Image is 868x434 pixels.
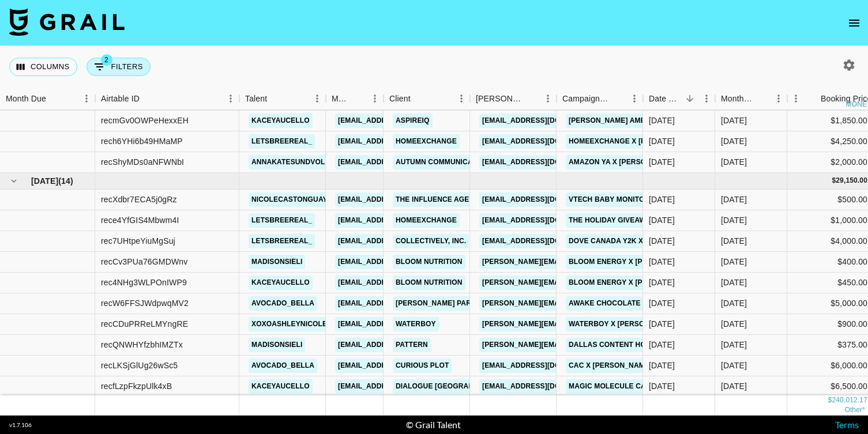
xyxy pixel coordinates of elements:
div: Client [389,88,411,110]
div: Talent [245,88,267,110]
div: recCDuPRReLMYngRE [101,318,188,330]
div: 29,150.00 [836,176,867,186]
a: [PERSON_NAME][EMAIL_ADDRESS][PERSON_NAME][DOMAIN_NAME] [479,296,727,311]
div: 6/20/2025 [649,318,675,330]
a: HomeExchange [393,213,460,228]
a: [EMAIL_ADDRESS][DOMAIN_NAME] [335,379,464,394]
a: Bloom Nutrition [393,276,465,290]
div: Booker [470,88,557,110]
button: Menu [539,90,557,107]
div: recLKSjGlUg26wSc5 [101,360,178,371]
div: Campaign (Type) [557,88,643,110]
div: 6/19/2025 [649,339,675,350]
a: kaceyaucello [249,379,313,394]
a: Autumn Communications LLC [393,155,513,169]
a: [EMAIL_ADDRESS][DOMAIN_NAME] [335,234,464,248]
a: DIALOGUE [GEOGRAPHIC_DATA] [393,379,513,394]
a: [EMAIL_ADDRESS][DOMAIN_NAME] [479,155,608,169]
a: Bloom Energy x [PERSON_NAME] (2x July) [566,255,732,269]
div: recfLzpFkzpUlk4xB [101,380,172,392]
div: 3/13/2025 [649,135,675,147]
div: Manager [332,88,350,110]
a: VTech Baby Monitor x [PERSON_NAME] [566,193,720,207]
a: [EMAIL_ADDRESS][DOMAIN_NAME] [335,213,464,228]
div: recQNWHYfzbhIMZTx [101,339,183,350]
div: Client [384,88,470,110]
div: Jul '25 [721,235,747,247]
div: 240,012.17 [832,395,867,405]
div: Campaign (Type) [562,88,610,110]
div: recmGv0OWPeHexxEH [101,115,189,126]
a: Waterboy [393,317,439,331]
div: 7/10/2025 [649,235,675,247]
a: letsbreereal_ [249,134,315,149]
a: Dove Canada Y2K x @breewoolard [566,234,712,248]
div: 7/14/2025 [649,194,675,205]
a: Pattern [393,338,431,352]
div: Jul '25 [721,318,747,330]
div: rece4YfGIS4Mbwm4I [101,214,179,226]
a: The Influence Agency [393,193,487,207]
a: [PERSON_NAME][EMAIL_ADDRESS][PERSON_NAME][DOMAIN_NAME] [479,338,727,352]
button: Sort [682,90,698,107]
button: Menu [787,90,805,107]
button: Menu [309,90,326,107]
div: Month Due [721,88,754,110]
div: Jul '25 [721,339,747,350]
a: [EMAIL_ADDRESS][DOMAIN_NAME] [335,276,464,290]
div: Jul '25 [721,360,747,371]
button: Sort [350,90,366,107]
div: Airtable ID [101,88,140,110]
div: recCv3PUa76GMDWnv [101,256,187,267]
button: Sort [411,90,427,107]
a: [EMAIL_ADDRESS][DOMAIN_NAME] [335,338,464,352]
button: Sort [46,90,62,107]
div: 4/2/2025 [649,115,675,126]
button: Sort [805,90,821,107]
button: Menu [453,90,470,107]
button: Sort [523,90,539,107]
span: [DATE] [31,175,58,187]
div: 2/28/2025 [649,156,675,168]
div: rec7UHtpeYiuMgSuj [101,235,175,247]
a: madisonsieli [249,255,305,269]
a: [EMAIL_ADDRESS][DOMAIN_NAME] [479,234,608,248]
a: Amazon YA x [PERSON_NAME] [PERSON_NAME] (June) [566,155,768,169]
button: Menu [222,90,239,107]
button: Menu [626,90,643,107]
div: Jul '25 [721,256,747,267]
div: Date Created [643,88,715,110]
button: Select columns [9,58,77,76]
a: xoxoashleynicole [249,317,330,331]
div: [PERSON_NAME] [476,88,523,110]
div: Jun '25 [721,135,747,147]
a: Waterboy x [PERSON_NAME] (July) [566,317,704,331]
a: [EMAIL_ADDRESS][DOMAIN_NAME] [479,379,608,394]
button: Sort [610,90,626,107]
div: 7/10/2025 [649,214,675,226]
div: Jul '25 [721,380,747,392]
a: Curious Plot [393,358,452,373]
div: 6/18/2025 [649,360,675,371]
a: CAC x [PERSON_NAME] - Summer 2025 [566,358,710,373]
button: hide children [6,173,22,189]
div: v 1.7.106 [9,421,32,429]
div: recXdbr7ECA5j0gRz [101,194,177,205]
span: CA$ 44,250.00 [844,406,865,414]
button: Menu [698,90,715,107]
a: madisonsieli [249,338,305,352]
a: Bloom Nutrition [393,255,465,269]
div: 6/23/2025 [649,297,675,309]
a: [EMAIL_ADDRESS][DOMAIN_NAME] [335,296,464,311]
a: Terms [835,419,859,430]
a: avocado_bella [249,358,317,373]
a: kaceyaucello [249,114,313,128]
a: [EMAIL_ADDRESS][DOMAIN_NAME] [335,193,464,207]
div: $ [832,176,836,186]
a: avocado_bella [249,296,317,311]
div: rec4NHg3WLPOnIWP9 [101,277,187,288]
a: [PERSON_NAME][EMAIL_ADDRESS][DOMAIN_NAME] [479,255,667,269]
a: annakatesundvold [249,155,333,169]
a: kaceyaucello [249,276,313,290]
a: [EMAIL_ADDRESS][DOMAIN_NAME] [335,255,464,269]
